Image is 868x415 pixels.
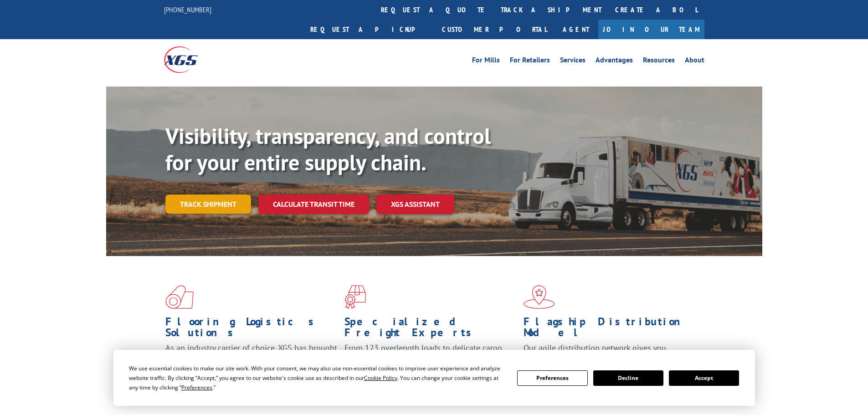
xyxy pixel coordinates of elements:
[165,122,491,176] b: Visibility, transparency, and control for your entire supply chain.
[344,285,366,309] img: xgs-icon-focused-on-flooring-red
[524,316,696,343] h1: Flagship Distribution Model
[165,195,251,214] a: Track shipment
[181,384,212,391] span: Preferences
[344,316,517,343] h1: Specialized Freight Experts
[593,370,663,386] button: Decline
[560,56,586,67] a: Services
[376,195,454,214] a: XGS ASSISTANT
[598,20,704,39] a: Join Our Team
[165,343,337,375] span: As an industry carrier of choice, XGS has brought innovation and dedication to flooring logistics...
[113,350,755,406] div: Cookie Consent Prompt
[510,56,550,67] a: For Retailers
[435,20,554,39] a: Customer Portal
[164,5,211,14] a: [PHONE_NUMBER]
[554,20,598,39] a: Agent
[258,195,369,214] a: Calculate transit time
[524,343,691,364] span: Our agile distribution network gives you nationwide inventory management on demand.
[524,285,555,309] img: xgs-icon-flagship-distribution-model-red
[517,370,587,386] button: Preferences
[344,343,517,383] p: From 123 overlength loads to delicate cargo, our experienced staff knows the best way to move you...
[643,56,675,67] a: Resources
[364,374,397,382] span: Cookie Policy
[685,56,704,67] a: About
[596,56,633,67] a: Advantages
[669,370,739,386] button: Accept
[165,285,194,309] img: xgs-icon-total-supply-chain-intelligence-red
[129,364,506,392] div: We use essential cookies to make our site work. With your consent, we may also use non-essential ...
[165,316,338,343] h1: Flooring Logistics Solutions
[303,20,435,39] a: Request a pickup
[472,56,500,67] a: For Mills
